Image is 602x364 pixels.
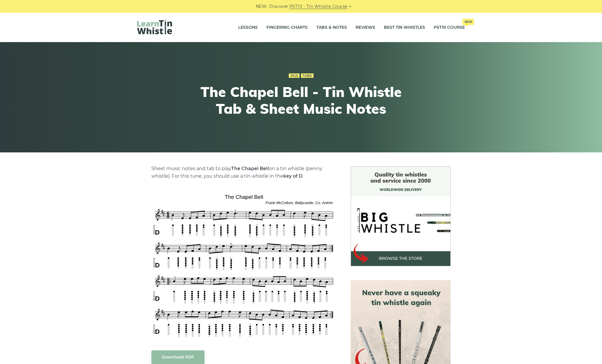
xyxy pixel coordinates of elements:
p: Sheet music notes and tab to play on a tin whistle (penny whistle). For this tune, you should use... [151,165,337,180]
a: Jigs [289,73,300,78]
span: New [462,19,474,25]
a: PST10 CourseNew [434,20,465,35]
h1: The Chapel Bell - Tin Whistle Tab & Sheet Music Notes [194,84,408,117]
img: BigWhistle Tin Whistle Store [351,166,451,266]
a: Fingering Charts [266,20,308,35]
img: The Chapel Bell Tin Whistle Tabs & Sheet Music [151,192,337,338]
a: Lessons [238,20,258,35]
a: Download PDF [151,350,205,364]
a: Best Tin Whistles [384,20,425,35]
a: Tabs & Notes [316,20,347,35]
strong: key of D [283,173,302,179]
a: Reviews [356,20,375,35]
strong: The Chapel Bell [231,166,269,171]
img: LearnTinWhistle.com [137,19,172,34]
a: Tabs [301,73,313,78]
